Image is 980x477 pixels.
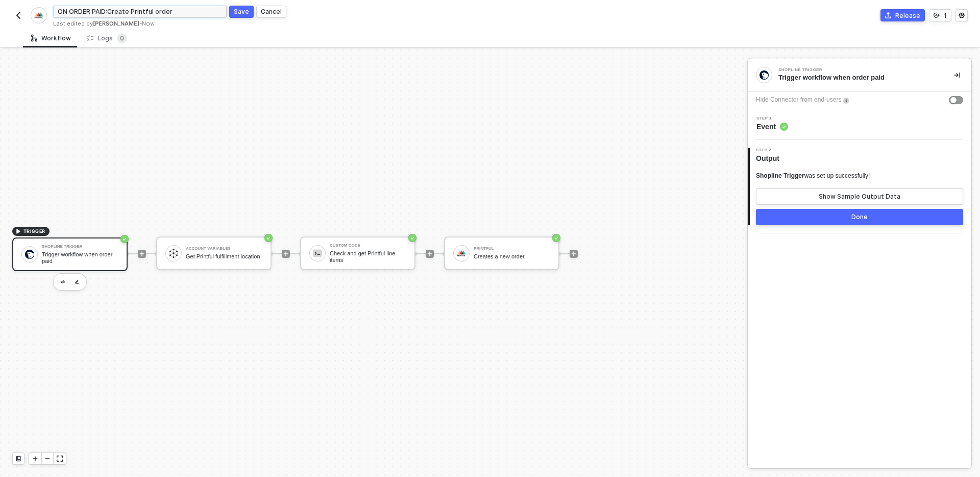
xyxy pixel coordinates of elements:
[756,148,783,152] span: Step 2
[959,12,965,18] span: icon-settings
[32,456,38,462] span: icon-play
[474,253,550,260] div: Creates a new order
[229,6,254,18] button: Save
[330,244,406,248] div: Custom Code
[53,6,227,18] input: Please enter a title
[31,34,71,42] div: Workflow
[186,253,262,260] div: Get Printful fulfillment location
[15,228,21,234] span: icon-play
[427,251,433,257] span: icon-play
[256,6,286,18] button: Cancel
[93,20,139,27] span: [PERSON_NAME]
[756,172,870,180] div: was set up successfully!
[34,11,43,20] img: integration-icon
[756,153,783,163] span: Output
[234,7,249,16] div: Save
[57,456,63,462] span: icon-expand
[474,247,550,251] div: Printful
[885,12,891,18] span: icon-commerce
[261,7,282,16] div: Cancel
[61,280,65,284] img: edit-cred
[14,11,22,19] img: back
[934,12,940,18] span: icon-versioning
[313,249,322,258] img: icon
[895,11,920,20] div: Release
[57,276,69,288] button: edit-cred
[929,9,951,21] button: 1
[42,245,118,249] div: Shopline Trigger
[139,251,145,257] span: icon-play
[944,11,947,20] div: 1
[25,250,34,259] img: icon
[53,20,489,28] div: Last edited by - Now
[120,235,129,243] span: icon-success-page
[71,276,83,288] button: edit-cred
[552,234,560,242] span: icon-success-page
[756,188,963,205] button: Show Sample Output Data
[756,122,788,132] span: Event
[408,234,416,242] span: icon-success-page
[880,9,925,21] button: Release
[75,280,79,284] img: edit-cred
[44,456,51,462] span: icon-minus
[571,251,577,257] span: icon-play
[748,148,971,225] div: Step 2Output Shopline Triggerwas set up successfully!Show Sample Output DataDone
[778,73,938,82] div: Trigger workflow when order paid
[42,251,118,264] div: Trigger workflow when order paid
[756,116,788,121] span: Step 1
[759,70,769,80] img: integration-icon
[843,98,849,104] img: icon-info
[457,249,466,258] img: icon
[756,209,963,225] button: Done
[330,250,406,263] div: Check and get Printful line items
[12,9,24,21] button: back
[283,251,289,257] span: icon-play
[778,68,932,72] div: Shopline Trigger
[186,247,262,251] div: Account Variables
[851,213,868,221] div: Done
[756,95,841,105] div: Hide Connector from end-users
[117,33,127,43] sup: 0
[748,116,971,132] div: Step 1Event
[87,33,127,43] div: Logs
[954,72,960,78] span: icon-collapse-right
[169,249,178,258] img: icon
[819,193,900,201] div: Show Sample Output Data
[756,172,804,179] span: Shopline Trigger
[23,227,45,235] span: TRIGGER
[264,234,273,242] span: icon-success-page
